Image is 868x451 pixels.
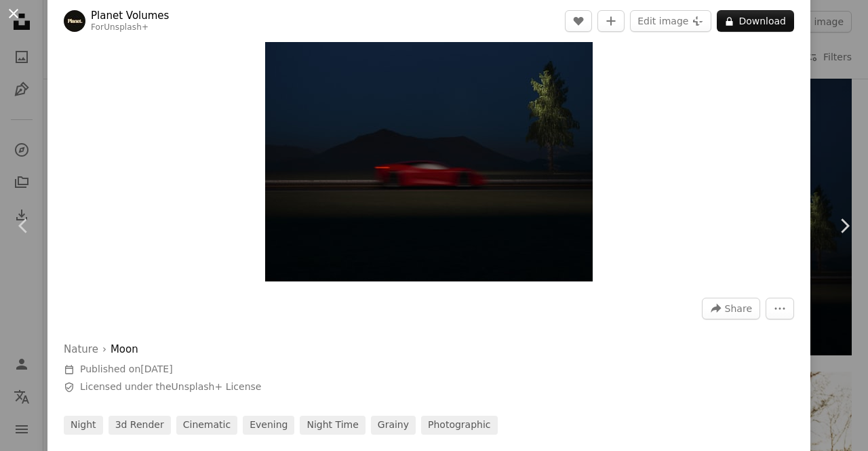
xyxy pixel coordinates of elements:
a: Nature [64,341,98,357]
span: Licensed under the [80,380,261,394]
a: Unsplash+ License [172,381,262,392]
time: May 13, 2025 at 11:35:19 PM GMT+7 [140,364,172,374]
button: Share this image [702,298,760,319]
a: cinematic [176,416,237,435]
button: Edit image [630,10,711,32]
a: Moon [111,341,138,357]
div: For [91,22,169,33]
button: More Actions [766,298,794,319]
div: › [64,341,471,357]
span: Share [725,298,752,319]
a: Unsplash+ [104,22,149,32]
button: Like [565,10,592,32]
a: Planet Volumes [91,9,169,22]
button: Add to Collection [597,10,625,32]
span: Published on [80,364,173,374]
a: night time [300,416,365,435]
a: night [64,416,103,435]
a: evening [243,416,294,435]
a: grainy [371,416,416,435]
a: 3d render [108,416,171,435]
button: Download [717,10,794,32]
a: Next [821,161,868,291]
img: Go to Planet Volumes's profile [64,10,85,32]
a: photographic [421,416,498,435]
